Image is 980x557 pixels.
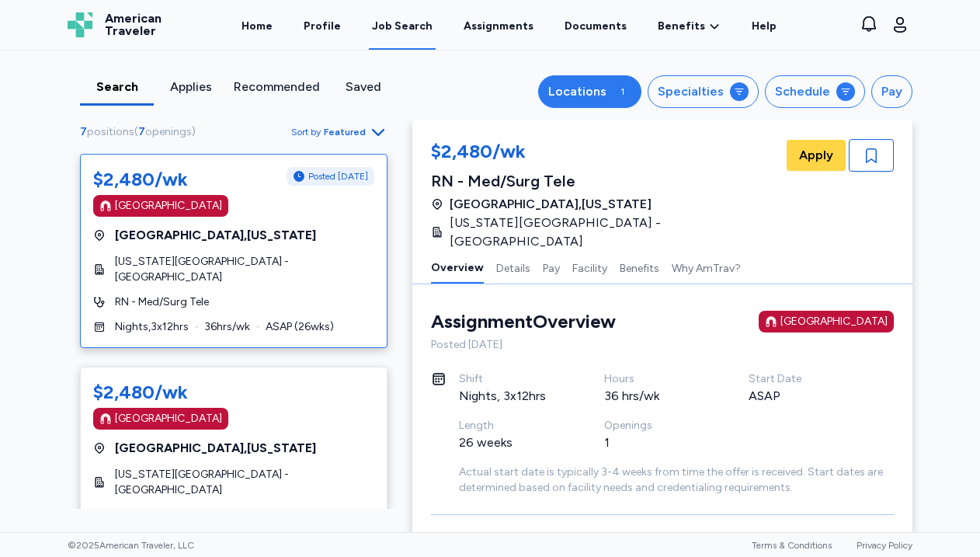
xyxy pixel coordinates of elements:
[548,82,606,101] div: Locations
[672,251,741,284] button: Why AmTrav?
[115,226,316,245] span: [GEOGRAPHIC_DATA] , [US_STATE]
[431,251,484,284] button: Overview
[871,75,912,108] button: Pay
[658,19,721,34] a: Benefits
[115,507,209,523] span: RN - Med/Surg Tele
[749,371,857,387] div: Start Date
[780,314,888,329] div: [GEOGRAPHIC_DATA]
[459,418,567,433] div: Length
[266,319,334,335] span: ASAP ( 26 wks)
[332,78,394,96] div: Saved
[93,167,188,192] div: $2,480/wk
[87,125,134,138] span: positions
[68,539,194,552] span: © 2025 American Traveler, LLC
[459,465,894,496] div: Actual start date is typically 3-4 weeks from time the offer is received. Start dates are determi...
[86,78,148,96] div: Search
[431,337,894,353] div: Posted [DATE]
[138,125,145,138] span: 7
[115,319,189,335] span: Nights , 3 x 12 hrs
[160,78,221,96] div: Applies
[604,371,712,387] div: Hours
[105,12,162,37] span: American Traveler
[369,2,436,50] a: Job Search
[749,387,857,406] div: ASAP
[765,75,865,108] button: Schedule
[431,309,616,334] div: Assignment Overview
[543,251,560,284] button: Pay
[496,251,530,284] button: Details
[620,251,659,284] button: Benefits
[291,123,387,141] button: Sort byFeatured
[115,467,374,498] span: [US_STATE][GEOGRAPHIC_DATA] - [GEOGRAPHIC_DATA]
[450,214,774,251] span: [US_STATE][GEOGRAPHIC_DATA] - [GEOGRAPHIC_DATA]
[450,195,652,214] span: [GEOGRAPHIC_DATA] , [US_STATE]
[291,126,321,138] span: Sort by
[115,439,316,458] span: [GEOGRAPHIC_DATA] , [US_STATE]
[658,82,724,101] div: Specialties
[881,82,902,101] div: Pay
[775,82,830,101] div: Schedule
[308,170,368,183] span: Posted [DATE]
[572,251,607,284] button: Facility
[613,82,631,101] div: 1
[604,387,712,406] div: 36 hrs/wk
[459,371,567,387] div: Shift
[115,294,209,310] span: RN - Med/Surg Tele
[80,124,202,140] div: ( )
[431,170,784,192] div: RN - Med/Surg Tele
[604,418,712,433] div: Openings
[752,540,832,551] a: Terms & Conditions
[145,125,192,138] span: openings
[658,19,705,34] span: Benefits
[431,139,784,167] div: $2,480/wk
[787,140,846,171] button: Apply
[604,433,712,452] div: 1
[93,380,188,405] div: $2,480/wk
[459,433,567,452] div: 26 weeks
[68,12,92,37] img: Logo
[115,198,222,214] div: [GEOGRAPHIC_DATA]
[80,125,87,138] span: 7
[115,411,222,426] div: [GEOGRAPHIC_DATA]
[115,254,374,285] span: [US_STATE][GEOGRAPHIC_DATA] - [GEOGRAPHIC_DATA]
[204,319,250,335] span: 36 hrs/wk
[538,75,641,108] button: Locations1
[799,146,833,165] span: Apply
[857,540,912,551] a: Privacy Policy
[324,126,366,138] span: Featured
[372,19,433,34] div: Job Search
[234,78,320,96] div: Recommended
[648,75,759,108] button: Specialties
[459,387,567,406] div: Nights, 3x12hrs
